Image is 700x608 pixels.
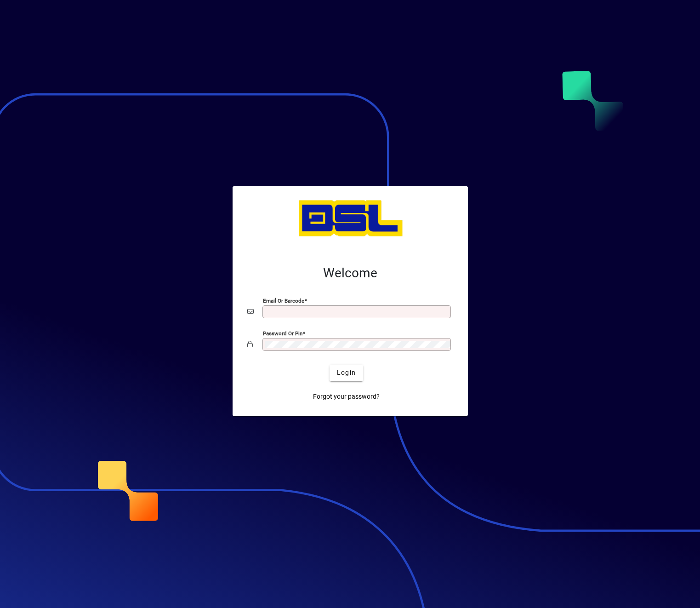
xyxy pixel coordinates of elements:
[263,297,304,304] mat-label: Email or Barcode
[247,265,453,281] h2: Welcome
[337,368,356,378] span: Login
[309,389,383,405] a: Forgot your password?
[263,330,302,336] mat-label: Password or Pin
[313,392,380,402] span: Forgot your password?
[330,365,363,381] button: Login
